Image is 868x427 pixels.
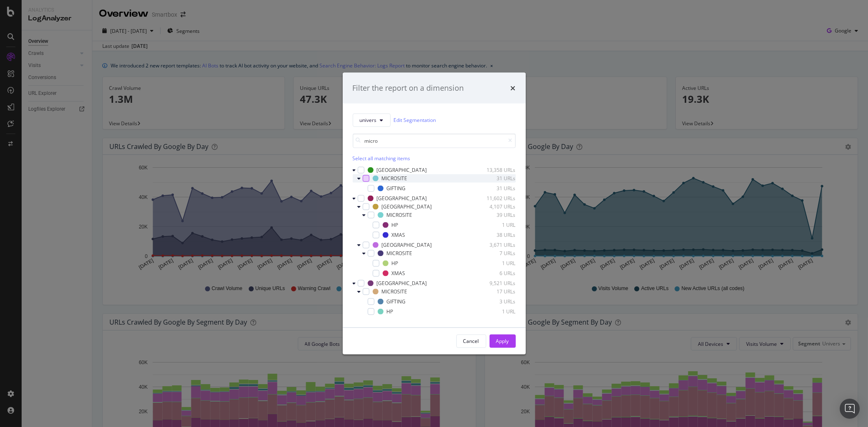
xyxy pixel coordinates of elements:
[475,308,516,315] div: 1 URL
[387,185,406,192] div: GIFTING
[496,338,509,345] div: Apply
[475,166,516,174] div: 13,358 URLs
[377,166,427,174] div: [GEOGRAPHIC_DATA]
[475,280,516,287] div: 9,521 URLs
[840,399,860,419] div: Open Intercom Messenger
[387,308,393,315] div: HP
[475,185,516,192] div: 31 URLs
[382,241,432,248] div: [GEOGRAPHIC_DATA]
[394,116,436,124] a: Edit Segmentation
[392,231,406,238] div: XMAS
[360,117,377,124] span: univers
[511,83,516,94] div: times
[353,154,516,161] div: Select all matching items
[382,175,408,182] div: MICROSITE
[382,288,408,295] div: MICROSITE
[475,298,516,305] div: 3 URLs
[456,334,486,348] button: Cancel
[475,221,516,228] div: 1 URL
[387,211,413,218] div: MICROSITE
[463,338,479,345] div: Cancel
[475,175,516,182] div: 31 URLs
[387,250,413,257] div: MICROSITE
[343,73,526,355] div: modal
[392,221,398,228] div: HP
[490,334,516,348] button: Apply
[475,241,516,248] div: 3,671 URLs
[387,298,406,305] div: GIFTING
[353,113,391,127] button: univers
[377,195,427,202] div: [GEOGRAPHIC_DATA]
[475,195,516,202] div: 11,602 URLs
[392,270,406,277] div: XMAS
[475,270,516,277] div: 6 URLs
[475,288,516,295] div: 17 URLs
[353,83,464,94] div: Filter the report on a dimension
[475,250,516,257] div: 7 URLs
[475,211,516,218] div: 39 URLs
[475,231,516,238] div: 38 URLs
[377,280,427,287] div: [GEOGRAPHIC_DATA]
[353,133,516,148] input: Search
[392,260,398,267] div: HP
[475,203,516,210] div: 4,107 URLs
[475,260,516,267] div: 1 URL
[382,203,432,210] div: [GEOGRAPHIC_DATA]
